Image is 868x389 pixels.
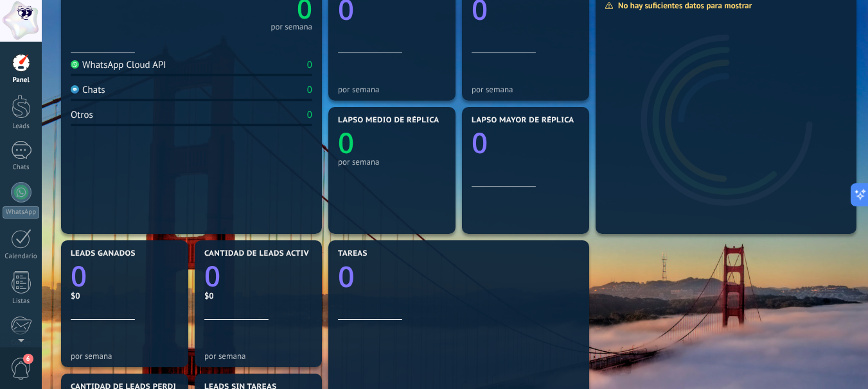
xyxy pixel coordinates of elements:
[338,257,580,296] a: 0
[472,85,580,94] div: por semana
[3,252,40,261] div: Calendario
[3,122,40,131] div: Leads
[204,256,220,295] text: 0
[71,256,179,295] a: 0
[472,123,488,161] text: 0
[338,85,446,94] div: por semana
[71,109,93,121] div: Otros
[204,256,312,295] a: 0
[472,116,574,125] span: Lapso mayor de réplica
[71,84,105,96] div: Chats
[338,116,439,125] span: Lapso medio de réplica
[71,60,79,69] img: WhatsApp Cloud API
[204,290,312,301] div: $0
[338,257,355,296] text: 0
[204,351,312,361] div: por semana
[307,109,312,121] div: 0
[270,24,312,30] div: por semana
[307,59,312,71] div: 0
[3,206,39,219] div: WhatsApp
[71,59,166,71] div: WhatsApp Cloud API
[3,297,40,306] div: Listas
[71,249,136,258] span: Leads ganados
[23,354,33,364] span: 6
[338,157,446,167] div: por semana
[204,249,319,258] span: Cantidad de leads activos
[338,249,368,258] span: Tareas
[71,85,79,94] img: Chats
[3,163,40,172] div: Chats
[71,290,179,301] div: $0
[71,256,87,295] text: 0
[71,351,179,361] div: por semana
[338,123,354,161] text: 0
[307,84,312,96] div: 0
[3,76,40,85] div: Panel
